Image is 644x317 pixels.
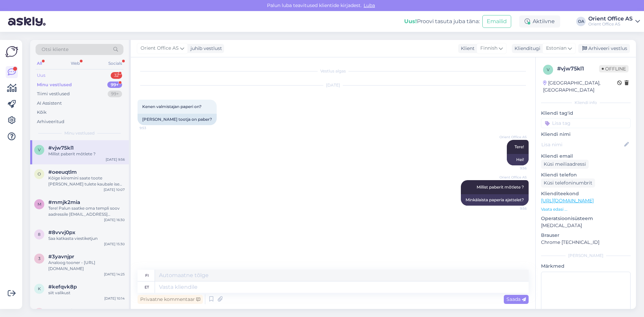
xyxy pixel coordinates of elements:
span: 9:56 [501,166,527,171]
div: Minkälaista paperia ajattelet? [461,194,529,206]
button: Emailid [482,15,511,28]
div: siit valikust [48,290,125,296]
div: [DATE] [138,82,529,88]
div: [DATE] 15:30 [104,242,125,247]
div: AI Assistent [37,100,62,107]
div: Hei! [507,154,529,165]
span: Saada [506,296,526,302]
div: et [145,281,149,293]
img: Askly Logo [5,45,18,58]
p: Brauser [541,232,631,239]
span: #3yavnjpr [48,254,74,260]
div: [PERSON_NAME] tootja on paber? [138,114,217,125]
a: Orient Office ASOrient Office AS [588,16,640,27]
span: Orient Office AS [499,175,527,180]
div: Proovi tasuta juba täna: [404,17,480,25]
div: Uus [37,72,45,79]
div: Arhiveeritud [37,118,64,125]
span: Kenen valmistajan paperi on? [142,104,202,109]
span: Orient Office AS [499,135,527,140]
span: Luba [362,2,377,8]
b: Uus! [404,18,417,24]
div: Socials [107,59,123,68]
div: Web [69,59,81,68]
div: Millist paberit mõtlete ? [48,151,125,157]
div: Tiimi vestlused [37,91,70,97]
p: Vaata edasi ... [541,206,631,212]
div: OA [576,17,586,26]
span: m [38,202,41,207]
span: Orient Office AS [141,45,179,52]
div: [GEOGRAPHIC_DATA], [GEOGRAPHIC_DATA] [543,80,617,94]
div: Klienditugi [512,45,540,52]
span: #vjw75kl1 [48,145,74,151]
span: k [38,286,41,291]
div: 32 [111,72,122,79]
span: #oeeuqtlm [48,169,77,175]
span: Offline [599,65,629,72]
p: Märkmed [541,263,631,270]
div: Vestlus algas [138,68,529,74]
div: Küsi telefoninumbrit [541,178,595,188]
span: v [38,147,41,152]
div: 99+ [107,82,122,88]
div: Orient Office AS [588,16,633,21]
div: [DATE] 10:14 [104,296,125,301]
div: Arhiveeri vestlus [578,44,630,53]
div: Tere! Palun saatke oma templi soov aadressile [EMAIL_ADDRESS][DOMAIN_NAME] ja koostame teile [DEM... [48,205,125,217]
div: [DATE] 16:30 [104,217,125,222]
span: #snuvdqls [48,308,75,314]
span: 3 [38,256,41,261]
span: Millist paberit mõtlete ? [477,184,524,190]
input: Lisa tag [541,118,631,128]
div: Privaatne kommentaar [138,295,203,304]
div: Analoog tooner - [URL][DOMAIN_NAME] [48,260,125,272]
p: [MEDICAL_DATA] [541,222,631,229]
p: Kliendi tag'id [541,110,631,117]
a: [URL][DOMAIN_NAME] [541,198,594,204]
span: 9:53 [140,125,165,130]
div: Aktiivne [519,15,560,28]
span: #8vvvj0px [48,229,75,235]
div: juhib vestlust [188,45,222,52]
div: Klient [458,45,475,52]
span: 9:56 [501,206,527,211]
div: 99+ [108,91,122,97]
p: Operatsioonisüsteem [541,215,631,222]
span: Tere! [515,144,524,149]
span: Estonian [546,45,567,52]
div: # vjw75kl1 [557,65,599,73]
span: #mmjk2mia [48,199,80,205]
span: v [547,67,549,72]
span: Finnish [480,45,497,52]
div: Minu vestlused [37,82,72,88]
div: Kliendi info [541,100,631,106]
div: Saa katkasta viestiketjun [48,235,125,242]
div: Kõik [37,109,47,116]
div: fi [145,270,149,281]
input: Lisa nimi [541,141,623,148]
div: Kõige kiiremini saate toote [PERSON_NAME] tulete kaubale ise lattu järgi, kulleri [GEOGRAPHIC_DAT... [48,175,125,187]
p: Kliendi nimi [541,131,631,138]
p: Kliendi telefon [541,171,631,178]
div: [DATE] 9:56 [106,157,125,162]
span: Minu vestlused [64,130,95,136]
p: Kliendi email [541,153,631,160]
div: Orient Office AS [588,21,633,27]
p: Klienditeekond [541,190,631,197]
span: #kefqvk8p [48,284,77,290]
div: [PERSON_NAME] [541,253,631,259]
p: Chrome [TECHNICAL_ID] [541,239,631,246]
span: o [38,171,41,176]
span: Otsi kliente [42,46,68,53]
div: All [36,59,43,68]
div: Küsi meiliaadressi [541,160,589,169]
span: 8 [38,232,41,237]
div: [DATE] 14:25 [104,272,125,277]
div: [DATE] 10:07 [104,187,125,192]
